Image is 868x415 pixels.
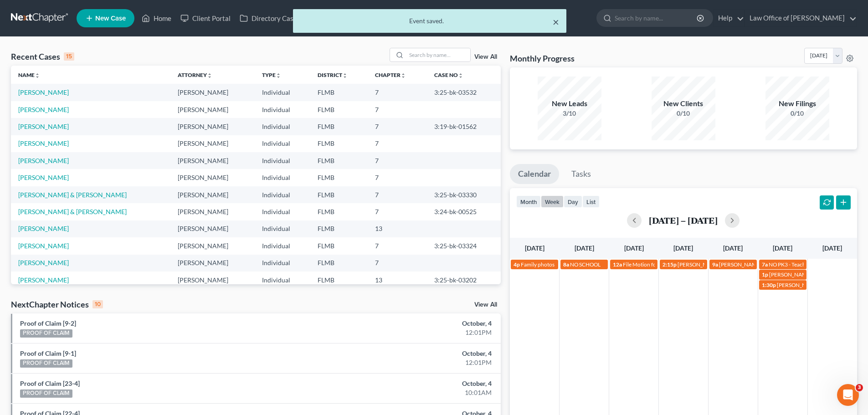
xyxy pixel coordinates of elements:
[18,106,69,113] a: [PERSON_NAME]
[649,215,718,225] h2: [DATE] – [DATE]
[510,53,575,64] h3: Monthly Progress
[170,118,255,135] td: [PERSON_NAME]
[673,244,693,252] span: [DATE]
[170,272,255,288] td: [PERSON_NAME]
[276,73,281,78] i: unfold_more
[525,244,544,252] span: [DATE]
[310,272,368,288] td: FLMB
[458,73,463,78] i: unfold_more
[375,72,406,78] a: Chapterunfold_more
[678,261,720,268] span: [PERSON_NAME]
[516,195,541,208] button: month
[521,261,555,268] span: Family photos
[310,203,368,220] td: FLMB
[18,276,69,284] a: [PERSON_NAME]
[255,203,310,220] td: Individual
[427,272,501,288] td: 3:25-bk-03202
[255,152,310,169] td: Individual
[170,186,255,203] td: [PERSON_NAME]
[570,261,601,268] span: NO SCHOOL
[262,72,281,78] a: Typeunfold_more
[541,195,564,208] button: week
[623,261,752,268] span: File Motion for extension of time for [PERSON_NAME]
[368,220,427,237] td: 13
[762,271,768,278] span: 1p
[563,164,599,184] a: Tasks
[18,208,127,215] a: [PERSON_NAME] & [PERSON_NAME]
[255,169,310,186] td: Individual
[20,319,76,327] a: Proof of Claim [9-2]
[765,98,829,109] div: New Filings
[427,186,501,203] td: 3:25-bk-03330
[310,186,368,203] td: FLMB
[20,379,80,387] a: Proof of Claim [23-4]
[20,359,72,368] div: PROOF OF CLAIM
[406,48,470,61] input: Search by name...
[340,328,492,337] div: 12:01PM
[11,299,103,310] div: NextChapter Notices
[300,16,559,26] div: Event saved.
[427,203,501,220] td: 3:24-bk-00525
[427,118,501,135] td: 3:19-bk-01562
[401,73,406,78] i: unfold_more
[427,84,501,101] td: 3:25-bk-03532
[719,261,812,268] span: [PERSON_NAME] JCRM training day ??
[170,220,255,237] td: [PERSON_NAME]
[18,123,69,130] a: [PERSON_NAME]
[837,384,859,406] iframe: Intercom live chat
[310,84,368,101] td: FLMB
[255,186,310,203] td: Individual
[255,220,310,237] td: Individual
[762,261,768,268] span: 7a
[310,118,368,135] td: FLMB
[20,349,76,357] a: Proof of Claim [9-1]
[368,203,427,220] td: 7
[20,329,72,338] div: PROOF OF CLAIM
[178,72,212,78] a: Attorneyunfold_more
[310,237,368,254] td: FLMB
[255,84,310,101] td: Individual
[474,54,497,60] a: View All
[18,225,69,232] a: [PERSON_NAME]
[538,109,601,118] div: 3/10
[170,255,255,272] td: [PERSON_NAME]
[35,73,40,78] i: unfold_more
[64,52,74,61] div: 15
[856,384,863,391] span: 3
[18,88,69,96] a: [PERSON_NAME]
[368,186,427,203] td: 7
[474,302,497,308] a: View All
[434,72,463,78] a: Case Nounfold_more
[20,389,72,398] div: PROOF OF CLAIM
[514,261,520,268] span: 4p
[18,259,69,266] a: [PERSON_NAME]
[510,164,559,184] a: Calendar
[207,73,212,78] i: unfold_more
[170,152,255,169] td: [PERSON_NAME]
[368,152,427,169] td: 7
[822,244,842,252] span: [DATE]
[342,73,348,78] i: unfold_more
[255,135,310,152] td: Individual
[769,261,848,268] span: NO PK3 - Teacher conference day
[563,261,569,268] span: 8a
[11,51,74,62] div: Recent Cases
[340,319,492,328] div: October, 4
[368,101,427,118] td: 7
[368,135,427,152] td: 7
[18,191,127,199] a: [PERSON_NAME] & [PERSON_NAME]
[18,139,69,147] a: [PERSON_NAME]
[340,388,492,397] div: 10:01AM
[310,101,368,118] td: FLMB
[553,16,559,27] button: ×
[310,152,368,169] td: FLMB
[310,169,368,186] td: FLMB
[18,174,69,181] a: [PERSON_NAME]
[368,272,427,288] td: 13
[318,72,348,78] a: Districtunfold_more
[712,261,718,268] span: 9a
[255,272,310,288] td: Individual
[538,98,601,109] div: New Leads
[575,244,594,252] span: [DATE]
[613,261,622,268] span: 12a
